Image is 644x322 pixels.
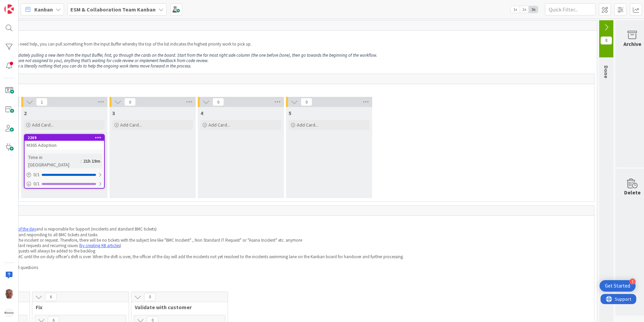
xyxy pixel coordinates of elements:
[36,98,47,106] span: 1
[200,110,203,116] span: 4
[605,283,630,289] div: Get Started
[511,6,520,13] span: 1x
[603,65,610,78] span: Done
[600,280,636,292] div: Open Get Started checklist, remaining modules: 1
[623,40,641,48] div: Archive
[529,6,538,13] span: 3x
[297,122,318,128] span: Add Card...
[80,243,120,248] a: by creating KB articles
[4,308,14,318] img: avatar
[208,122,230,128] span: Add Card...
[24,110,27,116] span: 2
[4,4,14,14] img: Visit kanbanzone.com
[33,171,40,178] span: 0 / 1
[70,6,156,13] b: ESM & Collaboration Team Kanban
[630,278,636,285] div: 1
[25,135,104,150] div: 2269M365 Adoption
[112,110,115,116] span: 3
[520,6,529,13] span: 2x
[33,180,40,187] span: 0 / 1
[144,293,156,301] span: 0
[624,188,641,196] div: Delete
[25,135,104,141] div: 2269
[25,170,104,179] div: 0/1
[82,157,102,165] div: 21h 19m
[135,304,219,311] span: Validate with customer
[213,98,224,106] span: 0
[120,122,142,128] span: Add Card...
[124,98,136,106] span: 0
[32,122,54,128] span: Add Card...
[45,293,57,301] span: 6
[301,98,312,106] span: 0
[289,110,291,116] span: 5
[28,135,104,140] div: 2269
[36,304,120,311] span: Fix
[25,180,104,188] div: 0/1
[545,3,595,16] input: Quick Filter...
[14,1,31,9] span: Support
[601,36,612,45] span: 8
[25,141,104,150] div: M365 Adoption
[34,5,53,14] span: Kanban
[27,154,80,168] div: Time in [GEOGRAPHIC_DATA]
[4,289,14,299] img: HB
[80,157,82,165] span: :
